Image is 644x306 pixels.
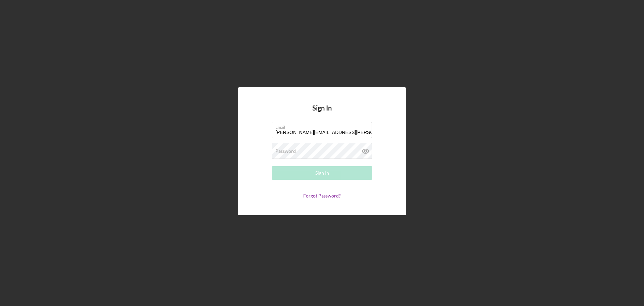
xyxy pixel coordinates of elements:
label: Email [275,122,372,130]
button: Sign In [272,166,372,180]
label: Password [275,148,296,154]
div: Sign In [315,166,329,180]
h4: Sign In [312,104,332,122]
a: Forgot Password? [303,193,341,199]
